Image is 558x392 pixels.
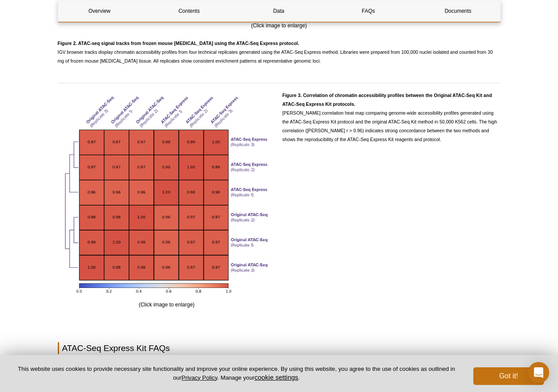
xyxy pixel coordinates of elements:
[58,91,276,298] img: ATAC-Seq Express Correlation Plot Data
[282,93,497,142] span: [PERSON_NAME] correlation heat map comparing genome-wide accessibility profiles generated using t...
[237,0,320,22] a: Data
[282,93,492,107] strong: Figure 3. Correlation of chromatin accessibility profiles between the Original ATAC-Seq Kit and A...
[181,374,217,381] a: Privacy Policy
[473,367,544,385] button: Got it!
[58,91,276,309] div: (Click image to enlarge)
[58,342,501,354] h2: ATAC-Seq Express Kit FAQs
[327,0,410,22] a: FAQs
[255,373,298,381] button: cookie settings
[58,41,300,46] strong: Figure 2. ATAC-seq signal tracks from frozen mouse [MEDICAL_DATA] using the ATAC-Seq Express prot...
[416,0,499,22] a: Documents
[148,0,231,22] a: Contents
[58,0,141,22] a: Overview
[58,41,493,63] span: IGV browser tracks display chromatin accessibility profiles from four technical replicates genera...
[14,365,459,382] p: This website uses cookies to provide necessary site functionality and improve your online experie...
[528,362,549,383] div: Open Intercom Messenger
